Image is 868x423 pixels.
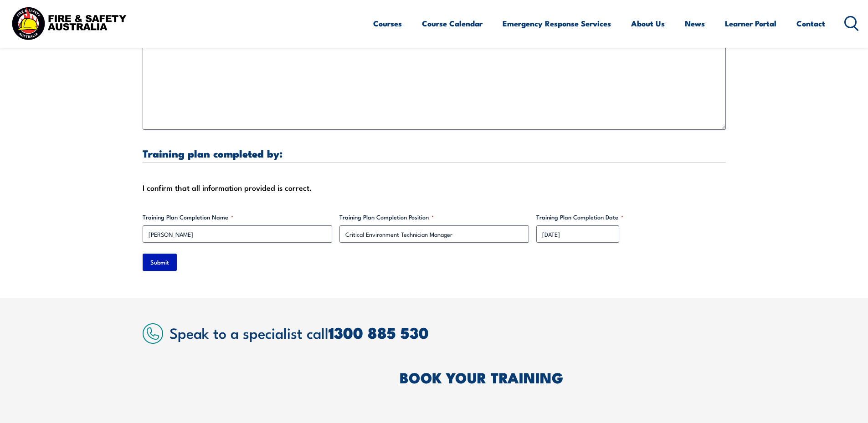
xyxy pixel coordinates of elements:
[143,254,177,271] input: Submit
[685,11,705,36] a: News
[143,213,332,222] label: Training Plan Completion Name
[339,213,529,222] label: Training Plan Completion Position
[536,213,726,222] label: Training Plan Completion Date
[631,11,665,36] a: About Us
[400,371,726,383] h2: BOOK YOUR TRAINING
[725,11,776,36] a: Learner Portal
[373,11,402,36] a: Courses
[536,225,619,243] input: dd/mm/yyyy
[503,11,611,36] a: Emergency Response Services
[422,11,483,36] a: Course Calendar
[143,181,726,194] div: I confirm that all information provided is correct.
[143,148,726,158] h3: Training plan completed by:
[796,11,825,36] a: Contact
[169,324,726,341] h2: Speak to a specialist call
[329,320,429,344] a: 1300 885 530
